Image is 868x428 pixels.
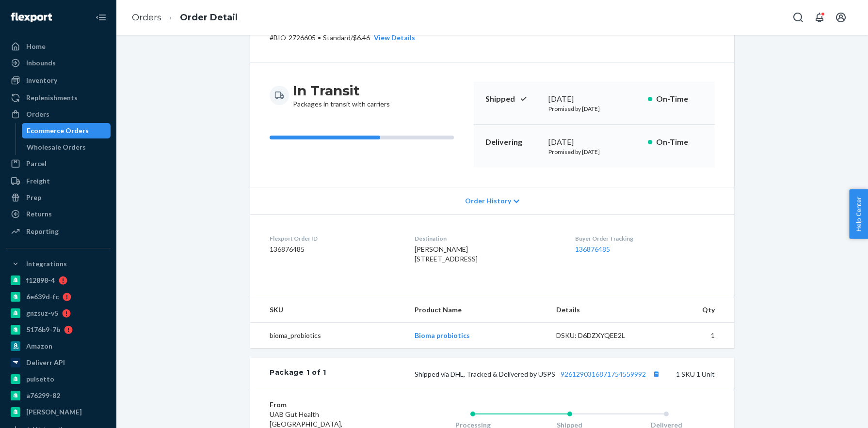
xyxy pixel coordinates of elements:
dd: 136876485 [270,245,399,254]
a: f12898-4 [6,273,111,288]
div: Packages in transit with carriers [293,82,390,109]
a: Parcel [6,156,111,171]
img: Flexport logo [11,13,52,22]
div: Inventory [26,76,57,85]
div: Parcel [26,159,47,168]
div: 5176b9-7b [26,325,60,335]
span: Standard [323,33,351,42]
a: Inbounds [6,55,111,71]
span: • [318,33,321,42]
a: Home [6,39,111,54]
a: Freight [6,173,111,189]
div: Inbounds [26,58,56,68]
a: Order Detail [180,12,238,23]
td: bioma_probiotics [250,323,407,349]
th: SKU [250,297,407,323]
div: Orders [26,109,49,119]
a: Bioma probiotics [415,331,470,339]
div: Deliverr API [26,358,65,367]
div: gnzsuz-v5 [26,308,58,318]
a: Inventory [6,73,111,88]
button: Open notifications [810,8,829,27]
td: 1 [655,323,734,349]
div: Wholesale Orders [27,142,86,152]
a: pulsetto [6,371,111,387]
a: [PERSON_NAME] [6,404,111,420]
p: Shipped [485,93,541,105]
button: Copy tracking number [650,367,662,380]
div: Amazon [26,341,52,351]
div: Package 1 of 1 [270,367,326,380]
div: Ecommerce Orders [27,126,89,136]
button: Close Navigation [91,8,111,27]
button: View Details [370,33,415,43]
div: Prep [26,193,41,202]
p: Delivering [485,137,541,148]
p: On-Time [656,93,703,105]
button: Help Center [849,189,868,239]
a: Amazon [6,338,111,354]
div: 6e639d-fc [26,292,59,302]
th: Qty [655,297,734,323]
a: 136876485 [575,245,610,253]
button: Integrations [6,256,111,272]
div: DSKU: D6DZXYQEE2L [556,331,647,340]
div: Replenishments [26,93,78,103]
a: Wholesale Orders [22,139,111,155]
a: Reporting [6,224,111,239]
h3: In Transit [293,82,390,99]
div: Reporting [26,227,59,236]
div: Returns [26,209,52,219]
dt: Buyer Order Tracking [575,234,715,243]
div: [DATE] [548,93,640,105]
a: Prep [6,190,111,205]
th: Details [548,297,655,323]
ol: breadcrumbs [124,3,245,32]
p: On-Time [656,137,703,148]
a: Deliverr API [6,355,111,370]
p: # BIO-2726605 / $6.46 [270,33,415,43]
div: f12898-4 [26,275,55,285]
a: Ecommerce Orders [22,123,111,138]
dt: From [270,400,386,410]
dt: Flexport Order ID [270,234,399,243]
a: 5176b9-7b [6,322,111,337]
a: Orders [132,12,161,23]
th: Product Name [407,297,548,323]
button: Open Search Box [788,8,808,27]
div: pulsetto [26,374,54,384]
div: 1 SKU 1 Unit [326,367,715,380]
a: Orders [6,107,111,122]
dt: Destination [415,234,559,243]
span: [PERSON_NAME] [STREET_ADDRESS] [415,245,478,263]
div: a76299-82 [26,391,60,400]
div: Home [26,42,46,51]
div: [PERSON_NAME] [26,407,82,417]
a: a76299-82 [6,388,111,403]
span: Order History [465,196,511,206]
a: Returns [6,206,111,222]
div: [DATE] [548,137,640,148]
p: Promised by [DATE] [548,105,640,113]
div: Integrations [26,259,67,269]
a: Replenishments [6,90,111,106]
a: gnzsuz-v5 [6,306,111,321]
a: 9261290316871754559992 [561,370,646,378]
a: 6e639d-fc [6,289,111,305]
p: Promised by [DATE] [548,148,640,156]
div: Freight [26,176,50,186]
span: Shipped via DHL, Tracked & Delivered by USPS [415,370,662,378]
button: Open account menu [831,8,851,27]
